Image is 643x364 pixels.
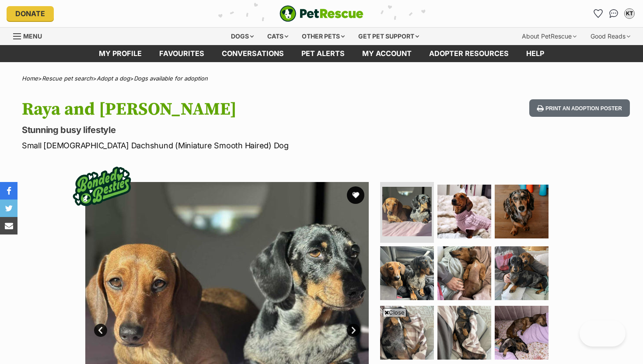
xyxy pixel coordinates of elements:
[22,75,38,82] a: Home
[625,9,634,18] div: KT
[609,9,619,18] img: chat-41dd97257d64d25036548639549fe6c8038ab92f7586957e7f3b1b290dea8141.svg
[495,306,549,360] img: Photo of Raya And Odie
[134,75,208,82] a: Dogs available for adoption
[382,187,432,236] img: Photo of Raya And Odie
[437,306,491,360] img: Photo of Raya And Odie
[495,185,549,238] img: Photo of Raya And Odie
[22,99,392,119] h1: Raya and [PERSON_NAME]
[380,306,434,360] img: Photo of Raya And Odie
[380,246,434,300] img: Photo of Raya And Odie
[94,324,107,337] a: Prev
[280,5,363,22] a: PetRescue
[580,320,626,346] iframe: Help Scout Beacon - Open
[22,140,392,151] p: Small [DEMOGRAPHIC_DATA] Dachshund (Miniature Smooth Haired) Dog
[584,28,636,45] div: Good Reads
[622,7,636,21] button: My account
[607,7,621,21] a: Conversations
[261,28,294,45] div: Cats
[7,6,54,21] a: Donate
[517,45,553,62] a: Help
[22,124,392,136] p: Stunning busy lifestyle
[90,45,150,62] a: My profile
[437,185,491,238] img: Photo of Raya And Odie
[109,320,534,360] iframe: Advertisement
[347,186,364,204] button: favourite
[213,45,293,62] a: conversations
[495,246,549,300] img: Photo of Raya And Odie
[67,151,137,221] img: bonded besties
[23,32,42,40] span: Menu
[437,246,491,300] img: Photo of Raya And Odie
[591,7,636,21] ul: Account quick links
[13,28,48,43] a: Menu
[591,7,605,21] a: Favourites
[296,28,351,45] div: Other pets
[529,99,630,117] button: Print an adoption poster
[97,75,130,82] a: Adopt a dog
[42,75,93,82] a: Rescue pet search
[352,28,425,45] div: Get pet support
[383,308,406,317] span: Close
[293,45,353,62] a: Pet alerts
[280,5,363,22] img: logo-e224e6f780fb5917bec1dbf3a21bbac754714ae5b6737aabdf751b685950b380.svg
[420,45,517,62] a: Adopter resources
[225,28,260,45] div: Dogs
[516,28,583,45] div: About PetRescue
[353,45,420,62] a: My account
[150,45,213,62] a: Favourites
